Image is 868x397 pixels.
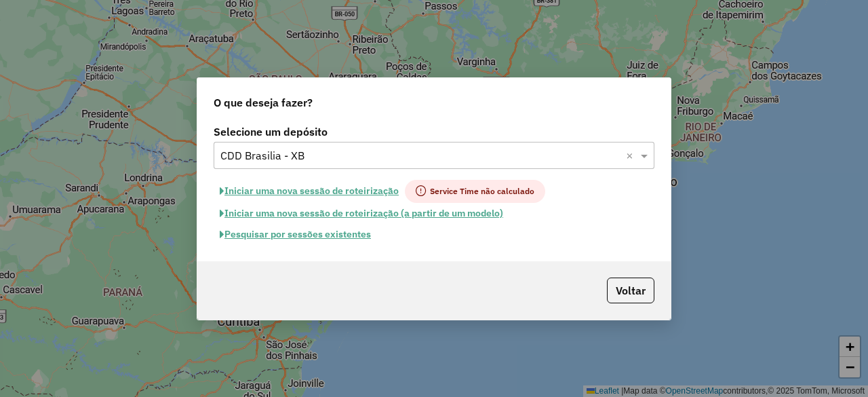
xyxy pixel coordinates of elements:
[607,278,654,303] button: Voltar
[214,94,313,111] span: O que deseja fazer?
[626,147,637,164] span: Clear all
[214,124,654,140] label: Selecione um depósito
[214,224,377,245] button: Pesquisar por sessões existentes
[405,180,545,203] span: Service Time não calculado
[214,180,405,203] button: Iniciar uma nova sessão de roteirização
[214,203,509,224] button: Iniciar uma nova sessão de roteirização (a partir de um modelo)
